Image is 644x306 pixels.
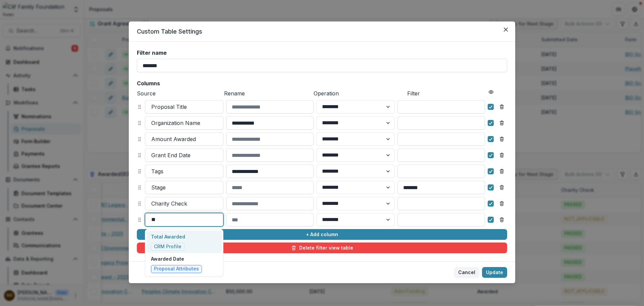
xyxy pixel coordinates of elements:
[454,267,479,278] button: Cancel
[137,50,503,56] label: Filter name
[154,266,199,272] span: Proposal Attributes
[500,24,511,35] button: Close
[314,89,405,97] p: Operation
[496,134,507,144] button: Remove column
[496,214,507,225] button: Remove column
[137,229,507,240] button: + Add column
[496,166,507,177] button: Remove column
[151,255,202,262] p: Awarded Date
[496,150,507,161] button: Remove column
[137,243,507,253] button: Delete filter view table
[496,198,507,209] button: Remove column
[496,101,507,112] button: Remove column
[137,80,507,87] h2: Columns
[496,182,507,193] button: Remove column
[151,233,185,240] p: Total Awarded
[129,21,515,42] header: Custom Table Settings
[137,89,221,97] p: Source
[482,267,507,278] button: Update
[224,89,311,97] p: Rename
[496,118,507,128] button: Remove column
[154,244,181,250] span: CRM Profile
[407,89,486,97] p: Filter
